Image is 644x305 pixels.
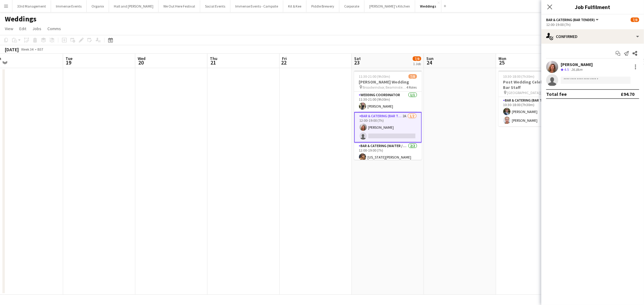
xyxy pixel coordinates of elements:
div: Confirmed [541,29,644,44]
app-card-role: Bar & Catering (Bar Tender)2A1/212:00-19:00 (7h)[PERSON_NAME] [354,112,422,143]
button: Corporate [339,0,364,12]
span: 20 [137,59,146,66]
span: 4 Roles [407,85,417,90]
span: Sun [426,56,434,61]
span: 11:30-21:00 (9h30m) [359,74,390,79]
button: Organix [87,0,109,12]
span: Jobs [32,26,41,31]
div: 26.8km [570,67,584,72]
span: Bar & Catering (Bar Tender) [546,17,595,22]
button: [PERSON_NAME]'s Kitchen [364,0,415,12]
button: Bar & Catering (Bar Tender) [546,17,600,22]
span: 10:30-18:00 (7h30m) [503,74,535,79]
app-job-card: 10:30-18:00 (7h30m)2/2Post Wedding Celebration - Bar Staff [GEOGRAPHIC_DATA][PERSON_NAME], [GEOGR... [498,71,566,126]
button: Piddle Brewery [306,0,339,12]
h3: [PERSON_NAME] Wedding [354,79,422,85]
app-card-role: Wedding Coordinator1/111:30-21:00 (9h30m)[PERSON_NAME] [354,92,422,112]
h3: Post Wedding Celebration - Bar Staff [498,79,566,90]
span: 23 [353,59,361,66]
span: Broadwindsor, Beaminster, [GEOGRAPHIC_DATA] [363,85,407,90]
h3: Job Fulfilment [541,3,644,11]
span: Thu [210,56,217,61]
button: Immense Events - Campsite [230,0,283,12]
span: Mon [498,56,506,61]
span: 19 [65,59,72,66]
span: Tue [66,56,72,61]
div: 12:00-19:00 (7h) [546,22,639,27]
button: Immense Events [51,0,87,12]
span: 7/8 [631,17,639,22]
div: £94.70 [621,91,634,97]
button: 33rd Management [12,0,51,12]
button: Hall and [PERSON_NAME] [109,0,159,12]
span: 24 [425,59,434,66]
span: Sat [354,56,361,61]
span: 7/8 [409,74,417,79]
a: Edit [17,25,29,33]
span: 21 [209,59,217,66]
button: Weddings [415,0,441,12]
a: Comms [45,25,63,33]
app-job-card: 11:30-21:00 (9h30m)7/8[PERSON_NAME] Wedding Broadwindsor, Beaminster, [GEOGRAPHIC_DATA]4 RolesWed... [354,71,422,160]
span: 4.5 [564,67,569,72]
span: Fri [282,56,287,61]
span: Edit [19,26,26,31]
span: 22 [281,59,287,66]
a: View [2,25,16,33]
div: BST [37,47,43,52]
span: [GEOGRAPHIC_DATA][PERSON_NAME], [GEOGRAPHIC_DATA] [507,90,553,95]
h1: Weddings [5,14,37,24]
button: Kit & Kee [283,0,306,12]
span: Wed [138,56,146,61]
div: Total fee [546,91,567,97]
div: 1 Job [413,61,421,66]
span: Comms [47,26,61,31]
button: Social Events [200,0,230,12]
span: View [5,26,13,31]
button: We Out Here Festival [159,0,200,12]
span: 7/8 [413,56,421,61]
a: Jobs [30,25,44,33]
div: [DATE] [5,46,19,52]
div: [PERSON_NAME] [561,62,593,67]
app-card-role: Bar & Catering (Waiter / waitress)2/212:00-19:00 (7h)[US_STATE][PERSON_NAME] [354,143,422,174]
app-card-role: Bar & Catering (Bar Tender)2/210:30-18:00 (7h30m)[PERSON_NAME][PERSON_NAME] [498,97,566,126]
span: Week 34 [20,47,35,52]
span: 25 [498,59,506,66]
